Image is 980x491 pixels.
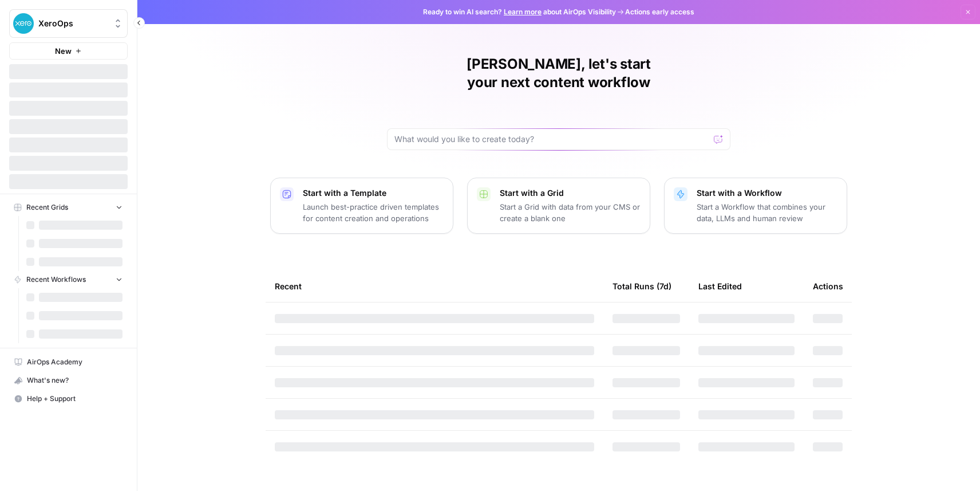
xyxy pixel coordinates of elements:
div: Total Runs (7d) [612,270,671,302]
button: What's new? [9,371,128,390]
button: Help + Support [9,390,128,408]
span: AirOps Academy [27,357,122,367]
p: Start with a Workflow [697,187,837,199]
div: Actions [813,270,843,302]
button: Recent Workflows [9,271,128,288]
span: Help + Support [27,394,122,404]
span: New [55,45,72,57]
button: Recent Grids [9,199,128,216]
input: What would you like to create today? [394,133,709,145]
button: New [9,42,128,60]
div: What's new? [10,372,127,389]
a: Learn more [504,7,542,16]
button: Start with a GridStart a Grid with data from your CMS or create a blank one [467,178,650,234]
span: Actions early access [625,7,694,17]
button: Start with a TemplateLaunch best-practice driven templates for content creation and operations [270,178,453,234]
button: Workspace: XeroOps [9,9,128,38]
span: Recent Workflows [26,274,86,285]
a: AirOps Academy [9,353,128,371]
p: Start with a Template [303,187,444,199]
h1: [PERSON_NAME], let's start your next content workflow [387,55,730,92]
p: Start with a Grid [500,187,641,199]
span: Ready to win AI search? about AirOps Visibility [423,7,616,17]
p: Start a Workflow that combines your data, LLMs and human review [697,201,837,224]
span: XeroOps [38,18,108,29]
p: Start a Grid with data from your CMS or create a blank one [500,201,641,224]
img: XeroOps Logo [13,13,34,34]
p: Launch best-practice driven templates for content creation and operations [303,201,444,224]
span: Recent Grids [26,202,68,213]
button: Start with a WorkflowStart a Workflow that combines your data, LLMs and human review [664,178,847,234]
div: Recent [275,270,594,302]
div: Last Edited [698,270,742,302]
